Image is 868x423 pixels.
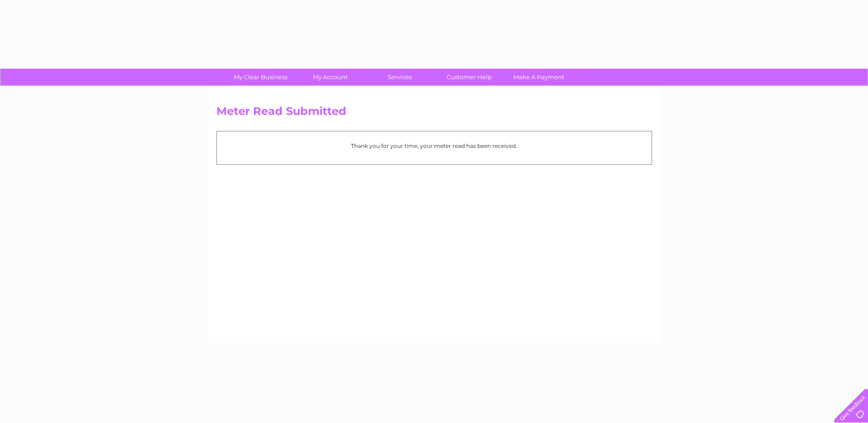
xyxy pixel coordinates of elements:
[431,69,507,86] a: Customer Help
[362,69,437,86] a: Services
[501,69,577,86] a: Make A Payment
[292,69,368,86] a: My Account
[221,141,647,150] p: Thank you for your time, your meter read has been received.
[223,69,298,86] a: My Clear Business
[216,105,652,122] h2: Meter Read Submitted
